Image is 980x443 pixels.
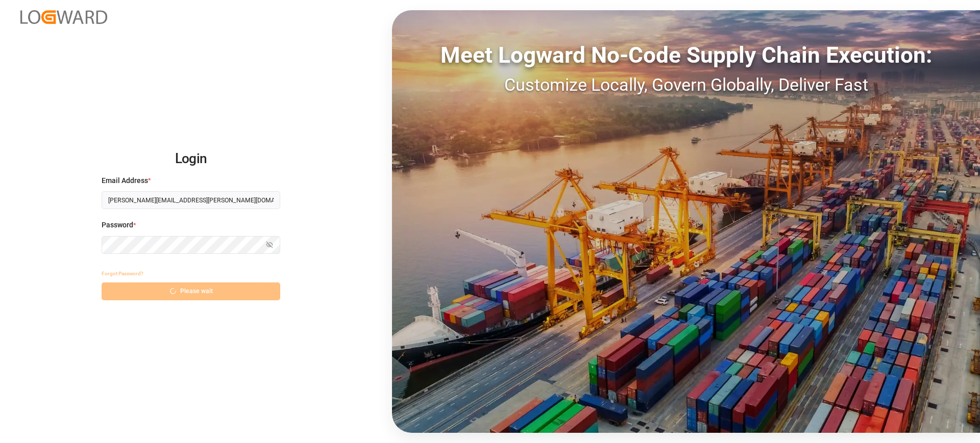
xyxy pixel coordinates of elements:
input: Enter your email [102,191,280,209]
h2: Login [102,143,280,175]
div: Customize Locally, Govern Globally, Deliver Fast [392,72,980,98]
img: Logward_new_orange.png [20,10,107,24]
span: Password [102,220,133,230]
span: Email Address [102,175,148,186]
div: Meet Logward No-Code Supply Chain Execution: [392,38,980,72]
